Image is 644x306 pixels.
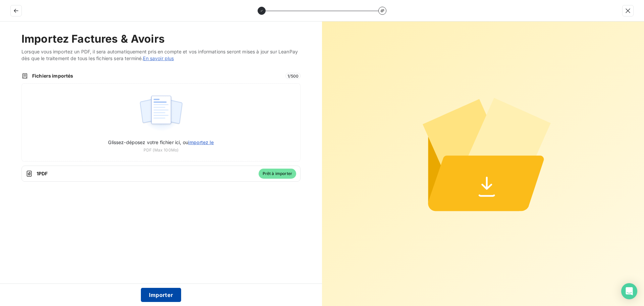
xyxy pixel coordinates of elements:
img: illustration [139,92,183,135]
span: Glissez-déposez votre fichier ici, ou [108,139,214,145]
span: 1 PDF [37,170,255,177]
button: Importer [141,288,181,302]
span: 1 / 500 [285,73,301,79]
span: Prêt à importer [259,169,296,179]
span: Lorsque vous importez un PDF, il sera automatiquement pris en compte et vos informations seront m... [21,48,301,62]
h2: Importez Factures & Avoirs [21,32,301,46]
span: PDF (Max 100Mo) [144,147,178,153]
div: Open Intercom Messenger [621,283,637,299]
a: En savoir plus [143,55,174,61]
span: importez le [188,139,214,145]
span: Fichiers importés [32,73,281,79]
